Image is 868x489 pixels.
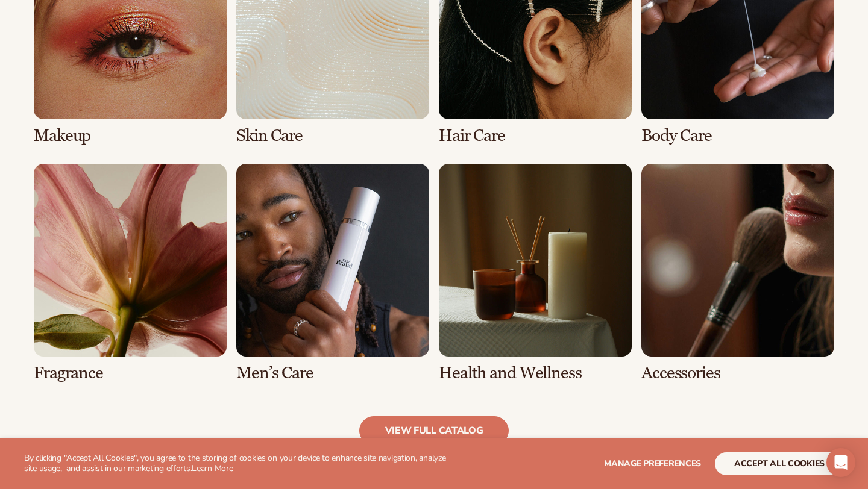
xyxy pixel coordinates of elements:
div: 5 / 8 [34,164,227,382]
h3: Body Care [641,126,834,145]
p: By clicking "Accept All Cookies", you agree to the storing of cookies on your device to enhance s... [24,453,453,474]
div: 7 / 8 [439,164,632,382]
a: Learn More [192,463,233,474]
h3: Hair Care [439,126,632,145]
button: Manage preferences [604,452,701,475]
div: 6 / 8 [236,164,429,382]
button: accept all cookies [715,452,844,475]
a: view full catalog [359,416,509,445]
div: 8 / 8 [641,164,834,382]
div: Open Intercom Messenger [826,448,855,477]
h3: Skin Care [236,126,429,145]
span: Manage preferences [604,458,701,469]
h3: Makeup [34,126,227,145]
